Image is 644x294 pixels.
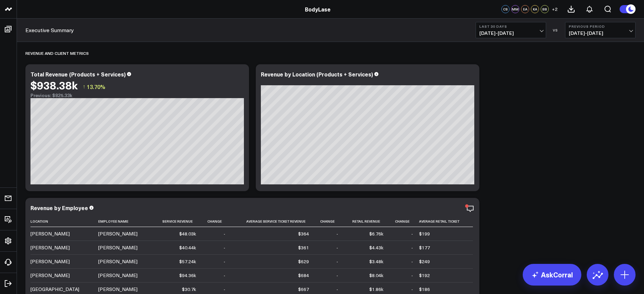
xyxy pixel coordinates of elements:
div: - [411,230,413,237]
div: CS [501,5,510,13]
b: Previous Period [569,24,632,28]
button: Previous Period[DATE]-[DATE] [565,22,636,38]
div: Revenue and Client Metrics [25,45,89,61]
div: $938.38k [30,79,78,91]
div: $186 [419,286,430,293]
button: +2 [550,5,559,13]
div: - [411,244,413,251]
button: Last 30 Days[DATE]-[DATE] [476,22,546,38]
div: $667 [298,286,309,293]
th: Average Retail Ticket [419,216,473,227]
div: - [224,244,225,251]
div: MM [511,5,519,13]
div: - [336,244,338,251]
a: AskCorral [523,264,581,286]
div: $40.44k [179,244,196,251]
div: [PERSON_NAME] [98,244,138,251]
div: $3.48k [369,258,383,265]
span: ↑ [83,82,85,91]
div: - [336,230,338,237]
div: - [336,286,338,293]
div: [PERSON_NAME] [30,244,70,251]
th: Change [315,216,344,227]
span: [DATE] - [DATE] [479,30,542,36]
div: VS [549,28,562,32]
div: $30.7k [182,286,196,293]
div: - [224,258,225,265]
div: $4.43k [369,244,383,251]
div: $192 [419,272,430,279]
div: - [336,258,338,265]
th: Location [30,216,98,227]
th: Average Service Ticket Revenue [231,216,315,227]
div: Revenue by Location (Products + Services) [261,70,373,78]
div: - [411,286,413,293]
div: [PERSON_NAME] [98,286,138,293]
div: $6.76k [369,230,383,237]
div: $199 [419,230,430,237]
th: Service Revenue [153,216,202,227]
div: $629 [298,258,309,265]
span: 13.70% [87,83,105,90]
span: + 2 [552,7,558,12]
div: [PERSON_NAME] [30,258,70,265]
div: $177 [419,244,430,251]
div: Revenue by Employee [30,204,88,211]
div: [PERSON_NAME] [98,230,138,237]
th: Retail Revenue [344,216,390,227]
div: [PERSON_NAME] [30,230,70,237]
div: [PERSON_NAME] [98,258,138,265]
div: $361 [298,244,309,251]
div: KA [531,5,539,13]
div: - [224,230,225,237]
div: BB [541,5,549,13]
div: $57.24k [179,258,196,265]
th: Change [202,216,231,227]
div: [PERSON_NAME] [30,272,70,279]
div: [PERSON_NAME] [98,272,138,279]
div: $249 [419,258,430,265]
span: [DATE] - [DATE] [569,30,632,36]
div: $684 [298,272,309,279]
div: $8.04k [369,272,383,279]
div: $94.36k [179,272,196,279]
div: Previous: $825.33k [30,93,244,98]
a: BodyLase [305,5,331,13]
div: $1.86k [369,286,383,293]
div: - [224,272,225,279]
div: - [411,258,413,265]
a: Executive Summary [25,26,74,34]
th: Employee Name [98,216,153,227]
div: - [336,272,338,279]
div: - [411,272,413,279]
div: $364 [298,230,309,237]
div: [GEOGRAPHIC_DATA] [30,286,79,293]
div: EA [521,5,529,13]
b: Last 30 Days [479,24,542,28]
div: - [224,286,225,293]
div: $48.03k [179,230,196,237]
th: Change [390,216,419,227]
div: Total Revenue (Products + Services) [30,70,126,78]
